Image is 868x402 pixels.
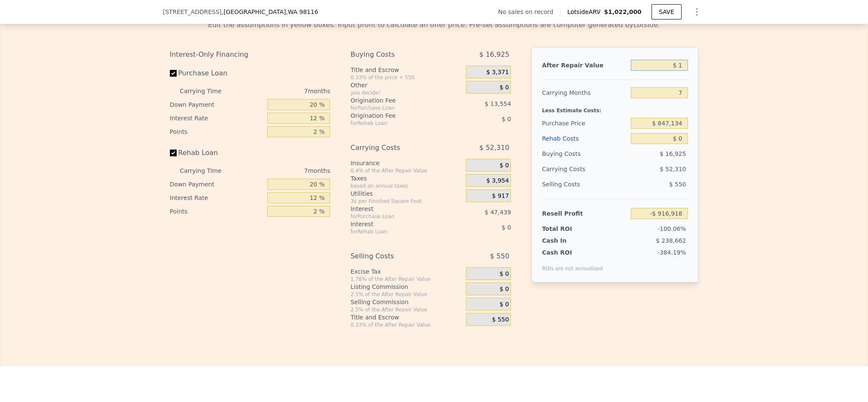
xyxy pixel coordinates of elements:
span: $ 550 [669,181,686,188]
div: Points [170,205,264,218]
button: Show Options [688,3,705,20]
div: Total ROI [542,225,595,233]
span: $ 0 [499,286,509,293]
div: Carrying Costs [542,161,595,177]
div: After Repair Value [542,58,627,73]
span: $ 550 [492,316,509,324]
span: $ 238,662 [656,237,686,244]
input: Rehab Loan [170,150,177,156]
span: $ 3,954 [486,177,509,185]
div: Origination Fee [350,96,445,105]
div: Carrying Costs [350,140,445,155]
div: Other [350,81,463,89]
div: Title and Escrow [350,313,463,322]
div: Title and Escrow [350,66,463,74]
span: $ 16,925 [660,150,686,157]
span: $ 16,925 [479,47,509,62]
div: Edit the assumptions in yellow boxes. Input profit to calculate an offer price. Pre-set assumptio... [170,20,699,30]
span: , WA 98116 [286,8,318,15]
div: Utilities [350,189,463,198]
span: $ 0 [502,224,511,231]
div: Taxes [350,174,463,183]
div: 7 months [238,84,330,98]
div: 3¢ per Finished Square Foot [350,198,463,205]
div: Down Payment [170,98,264,111]
div: Purchase Price [542,116,627,131]
span: -384.19% [657,249,686,256]
div: Carrying Time [180,164,235,177]
input: Purchase Loan [170,70,177,77]
div: Interest Rate [170,191,264,205]
span: $ 0 [499,301,509,308]
div: for Purchase Loan [350,213,445,220]
span: [STREET_ADDRESS] [163,8,222,16]
label: Purchase Loan [170,66,264,81]
div: Interest [350,205,445,213]
label: Rehab Loan [170,145,264,161]
div: Insurance [350,159,463,167]
div: Resell Profit [542,206,627,221]
span: -100.06% [657,225,686,232]
div: 1.78% of the After Repair Value [350,276,463,283]
span: $ 47,439 [485,209,511,216]
span: $ 52,310 [479,140,509,155]
div: 0.33% of the After Repair Value [350,322,463,328]
div: Down Payment [170,177,264,191]
div: for Rehab Loan [350,120,445,127]
div: Less Estimate Costs: [542,100,688,116]
span: , [GEOGRAPHIC_DATA] [222,8,318,16]
div: Points [170,125,264,139]
div: for Rehab Loan [350,228,445,235]
div: 0.33% of the price + 550 [350,74,463,81]
span: $ 0 [499,84,509,91]
div: Selling Commission [350,298,463,306]
div: ROIs are not annualized [542,257,603,272]
div: Selling Costs [350,249,445,264]
div: 0.4% of the After Repair Value [350,167,463,174]
div: you decide! [350,89,463,96]
div: Rehab Costs [542,131,627,146]
div: Listing Commission [350,283,463,291]
span: $1,022,000 [604,8,642,15]
div: Excise Tax [350,267,463,276]
div: Selling Costs [542,177,627,192]
div: No sales on record [498,8,560,16]
div: Carrying Months [542,85,627,100]
button: SAVE [652,4,681,19]
div: 2.5% of the After Repair Value [350,306,463,313]
span: $ 0 [502,116,511,122]
div: Cash In [542,236,595,245]
span: $ 0 [499,162,509,169]
div: Origination Fee [350,111,445,120]
div: Interest-Only Financing [170,47,330,62]
div: 2.5% of the After Repair Value [350,291,463,298]
div: Buying Costs [350,47,445,62]
div: based on annual taxes [350,183,463,189]
span: $ 13,554 [485,100,511,107]
div: Cash ROI [542,248,603,257]
div: Buying Costs [542,146,627,161]
span: Lotside ARV [567,8,604,16]
div: Carrying Time [180,84,235,98]
div: for Purchase Loan [350,105,445,111]
div: 7 months [238,164,330,177]
span: $ 0 [499,270,509,278]
div: Interest Rate [170,111,264,125]
span: $ 550 [490,249,510,264]
span: $ 917 [492,192,509,200]
span: $ 52,310 [660,166,686,172]
span: $ 3,371 [486,69,509,76]
div: Interest [350,220,445,228]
